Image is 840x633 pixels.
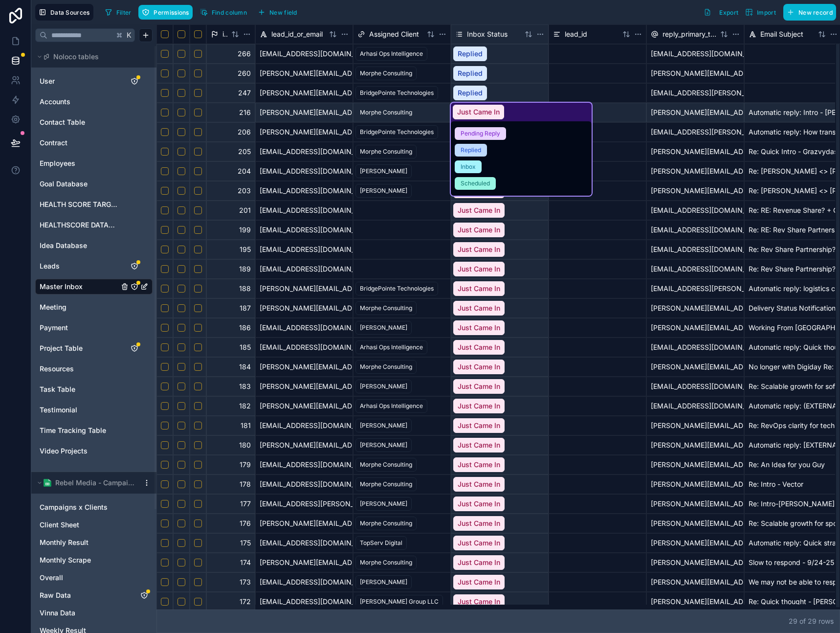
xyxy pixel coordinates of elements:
[161,265,169,273] button: Select row
[646,318,744,338] div: [PERSON_NAME][EMAIL_ADDRESS][PERSON_NAME][DOMAIN_NAME]
[177,461,185,469] button: Select row
[161,422,169,430] button: Select row
[40,97,119,107] a: Accounts
[255,494,353,514] div: [EMAIL_ADDRESS][PERSON_NAME][DOMAIN_NAME]
[206,220,255,240] div: 199
[206,181,255,201] div: 203
[255,161,353,181] div: [EMAIL_ADDRESS][DOMAIN_NAME]
[783,4,836,21] button: New record
[161,343,169,351] button: Select row
[194,402,202,410] button: Select row
[255,377,353,396] div: [PERSON_NAME][EMAIL_ADDRESS][PERSON_NAME][DOMAIN_NAME]
[269,9,297,16] span: New field
[197,5,250,20] button: Find column
[194,148,202,156] button: Select row
[177,89,185,97] button: Select row
[206,318,255,338] div: 186
[255,357,353,377] div: [PERSON_NAME][EMAIL_ADDRESS][DOMAIN_NAME]
[646,396,744,416] div: [EMAIL_ADDRESS][DOMAIN_NAME]
[255,338,353,357] div: [EMAIL_ADDRESS][DOMAIN_NAME]
[35,176,153,192] div: Goal Database
[177,50,185,58] button: Select row
[40,117,119,127] a: Contact Table
[177,402,185,410] button: Select row
[35,443,153,459] div: Video Projects
[271,29,323,39] span: lead_id_or_email
[646,240,744,259] div: [EMAIL_ADDRESS][DOMAIN_NAME]
[255,475,353,494] div: [EMAIL_ADDRESS][DOMAIN_NAME]
[40,200,119,209] a: HEALTH SCORE TARGET
[161,383,169,390] button: Select row
[194,285,202,293] button: Select row
[206,83,255,103] div: 247
[40,555,91,565] span: Monthly Scrape
[646,553,744,572] div: [PERSON_NAME][EMAIL_ADDRESS][DOMAIN_NAME]
[177,206,185,214] button: Select row
[40,520,79,530] span: Client Sheet
[549,24,646,44] div: lead_id
[40,282,119,292] a: Master Inbox
[194,441,202,449] button: Select row
[40,76,119,86] a: User
[646,259,744,279] div: [EMAIL_ADDRESS][DOMAIN_NAME]
[40,426,106,435] span: Time Tracking Table
[40,364,119,374] a: Resources
[35,517,153,533] div: Client Sheet
[40,302,119,312] a: Meeting
[194,480,202,488] button: Select row
[40,220,119,230] span: HEALTHSCORE DATABASE
[161,539,169,547] button: Select row
[212,9,247,16] span: Find column
[255,64,353,83] div: [PERSON_NAME][EMAIL_ADDRESS][PERSON_NAME][PERSON_NAME][DOMAIN_NAME]
[53,52,99,62] span: Noloco tables
[206,475,255,494] div: 178
[177,226,185,234] button: Select row
[646,103,744,122] div: [PERSON_NAME][EMAIL_ADDRESS][PERSON_NAME][DOMAIN_NAME]
[646,514,744,533] div: [PERSON_NAME][EMAIL_ADDRESS][DOMAIN_NAME]
[194,167,202,175] button: Select row
[194,50,202,58] button: Select row
[177,187,185,195] button: Select row
[40,520,129,530] a: Client Sheet
[461,179,490,188] div: Scheduled
[40,364,74,374] span: Resources
[194,324,202,332] button: Select row
[35,4,93,21] button: Data Sources
[177,422,185,430] button: Select row
[194,128,202,136] button: Select row
[161,30,169,38] button: Select all
[154,9,189,16] span: Permissions
[255,318,353,338] div: [EMAIL_ADDRESS][DOMAIN_NAME]
[101,5,135,20] button: Filter
[206,435,255,455] div: 180
[646,279,744,298] div: [EMAIL_ADDRESS][PERSON_NAME][DOMAIN_NAME]
[40,282,83,292] span: Master Inbox
[369,29,419,39] span: Assigned Client
[646,220,744,240] div: [EMAIL_ADDRESS][DOMAIN_NAME]
[177,539,185,547] button: Select row
[206,259,255,279] div: 189
[255,514,353,533] div: [PERSON_NAME][EMAIL_ADDRESS][DOMAIN_NAME]
[255,220,353,240] div: [EMAIL_ADDRESS][DOMAIN_NAME]
[40,241,87,250] span: Idea Database
[646,181,744,201] div: [PERSON_NAME][EMAIL_ADDRESS][DOMAIN_NAME]
[177,128,185,136] button: Select row
[206,240,255,259] div: 195
[206,103,255,122] div: 216
[177,285,185,293] button: Select row
[206,122,255,142] div: 206
[663,29,716,39] span: reply_primary_to_email_address
[646,122,744,142] div: [EMAIL_ADDRESS][PERSON_NAME][DOMAIN_NAME]
[161,50,169,58] button: Select row
[646,357,744,377] div: [PERSON_NAME][EMAIL_ADDRESS][PERSON_NAME][DOMAIN_NAME]
[194,559,202,566] button: Select row
[206,494,255,514] div: 177
[40,158,75,168] span: Employees
[206,455,255,475] div: 179
[194,109,202,116] button: Select row
[206,44,255,64] div: 266
[255,240,353,259] div: [EMAIL_ADDRESS][DOMAIN_NAME]
[798,9,833,16] span: New record
[646,455,744,475] div: [PERSON_NAME][EMAIL_ADDRESS][DOMAIN_NAME]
